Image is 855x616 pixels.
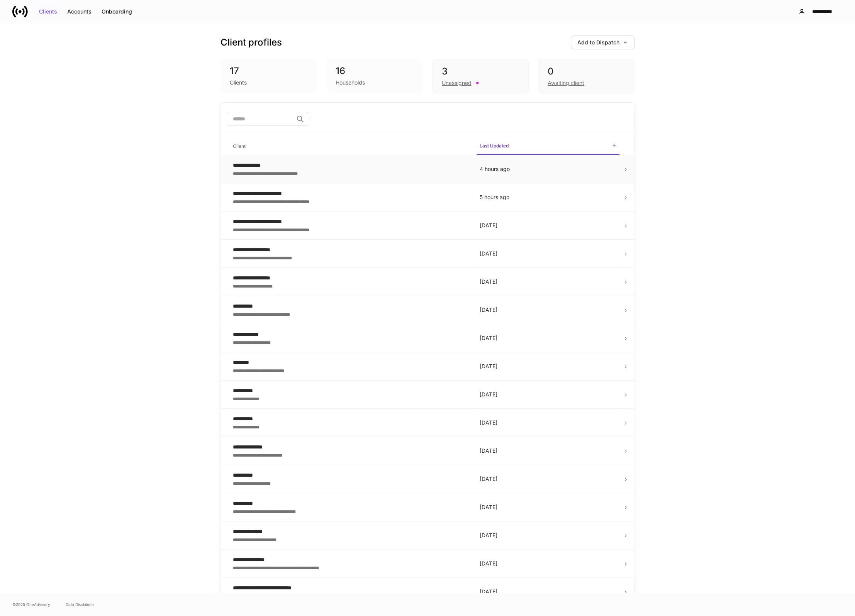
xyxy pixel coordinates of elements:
[480,250,616,257] p: [DATE]
[480,193,616,201] p: 5 hours ago
[336,79,365,86] div: Households
[442,79,472,87] div: Unassigned
[548,65,625,78] div: 0
[480,588,616,596] p: [DATE]
[480,362,616,370] p: [DATE]
[62,5,97,18] button: Accounts
[480,334,616,342] p: [DATE]
[571,36,634,49] button: Add to Dispatch
[577,40,628,45] div: Add to Dispatch
[67,9,92,14] div: Accounts
[230,139,470,154] span: Client
[477,138,619,155] span: Last Updated
[230,79,247,86] div: Clients
[538,59,634,93] div: 0Awaiting client
[34,5,62,18] button: Clients
[480,278,616,286] p: [DATE]
[12,601,50,608] span: © 2025 OneAdvisory
[442,65,519,78] div: 3
[480,165,616,173] p: 4 hours ago
[66,601,94,608] a: Data Disclaimer
[480,447,616,455] p: [DATE]
[336,65,414,77] div: 16
[480,391,616,398] p: [DATE]
[480,503,616,511] p: [DATE]
[233,142,246,150] h6: Client
[480,560,616,567] p: [DATE]
[480,419,616,426] p: [DATE]
[480,531,616,539] p: [DATE]
[548,79,584,87] div: Awaiting client
[102,9,132,14] div: Onboarding
[39,9,57,14] div: Clients
[480,306,616,314] p: [DATE]
[480,222,616,229] p: [DATE]
[97,5,137,18] button: Onboarding
[480,475,616,483] p: [DATE]
[432,59,529,93] div: 3Unassigned
[230,65,308,77] div: 17
[480,142,509,149] h6: Last Updated
[221,36,282,49] h3: Client profiles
